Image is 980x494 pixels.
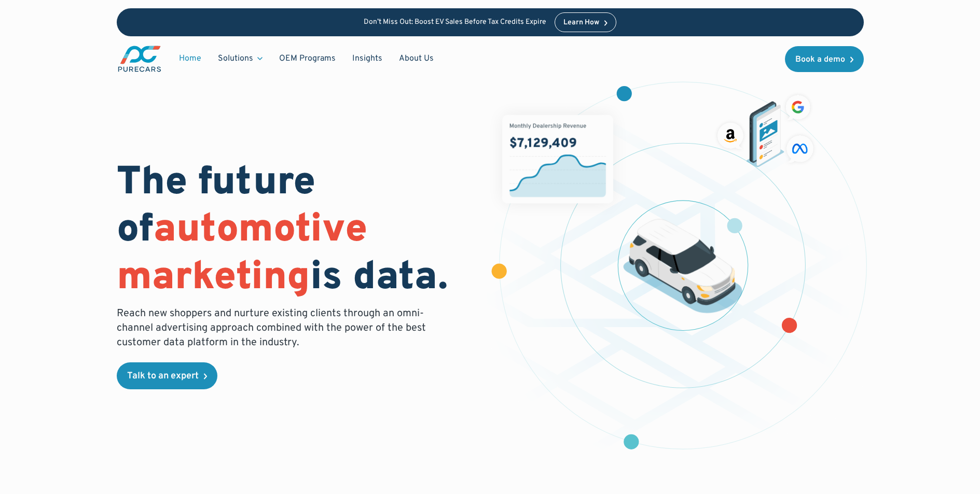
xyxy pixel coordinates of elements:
[563,19,599,26] div: Learn How
[117,45,162,73] a: main
[117,362,217,389] a: Talk to an expert
[364,18,546,27] p: Don’t Miss Out: Boost EV Sales Before Tax Credits Expire
[555,12,616,32] a: Learn How
[502,115,613,204] img: chart showing monthly dealership revenue of $7m
[171,49,210,68] a: Home
[218,53,253,64] div: Solutions
[714,91,817,167] img: ads on social media and advertising partners
[117,306,432,350] p: Reach new shoppers and nurture existing clients through an omni-channel advertising approach comb...
[117,206,367,303] span: automotive marketing
[795,55,845,64] div: Book a demo
[271,49,344,68] a: OEM Programs
[210,49,271,68] div: Solutions
[785,46,864,72] a: Book a demo
[623,219,742,313] img: illustration of a vehicle
[391,49,442,68] a: About Us
[117,45,162,73] img: purecars logo
[117,160,478,302] h1: The future of is data.
[127,372,199,381] div: Talk to an expert
[344,49,391,68] a: Insights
